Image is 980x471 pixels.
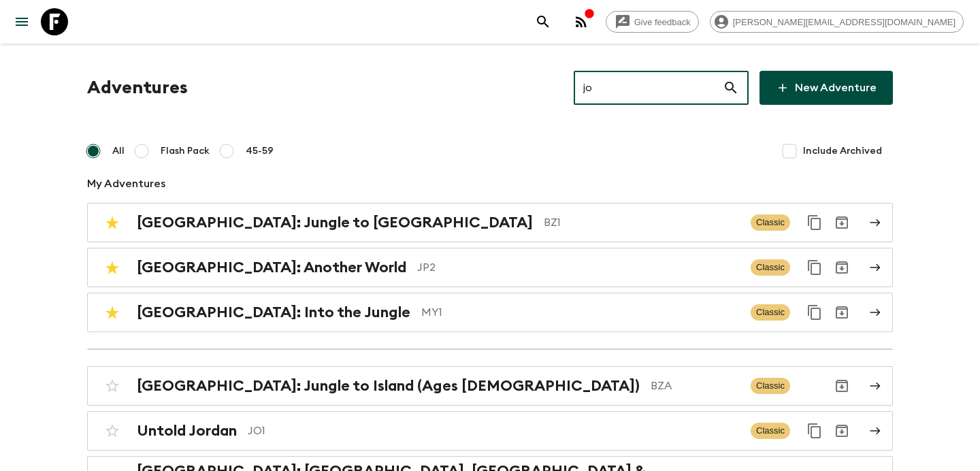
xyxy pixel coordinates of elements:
[828,372,855,400] button: Archive
[421,304,740,321] p: MY1
[751,214,790,231] span: Classic
[606,11,699,33] a: Give feedback
[751,304,790,321] span: Classic
[725,17,963,27] span: [PERSON_NAME][EMAIL_ADDRESS][DOMAIN_NAME]
[574,69,723,107] input: e.g. AR1, Argentina
[87,366,893,406] a: [GEOGRAPHIC_DATA]: Jungle to Island (Ages [DEMOGRAPHIC_DATA])BZAClassicArchive
[87,74,188,101] h1: Adventures
[248,423,740,439] p: JO1
[529,8,557,35] button: search adventures
[828,254,855,281] button: Archive
[87,248,893,287] a: [GEOGRAPHIC_DATA]: Another WorldJP2ClassicDuplicate for 45-59Archive
[161,144,210,158] span: Flash Pack
[751,423,790,439] span: Classic
[112,144,125,158] span: All
[751,259,790,276] span: Classic
[137,377,640,395] h2: [GEOGRAPHIC_DATA]: Jungle to Island (Ages [DEMOGRAPHIC_DATA])
[801,417,828,444] button: Duplicate for 45-59
[137,304,410,321] h2: [GEOGRAPHIC_DATA]: Into the Jungle
[87,203,893,242] a: [GEOGRAPHIC_DATA]: Jungle to [GEOGRAPHIC_DATA]BZ1ClassicDuplicate for 45-59Archive
[87,293,893,332] a: [GEOGRAPHIC_DATA]: Into the JungleMY1ClassicDuplicate for 45-59Archive
[627,17,698,27] span: Give feedback
[710,11,964,33] div: [PERSON_NAME][EMAIL_ADDRESS][DOMAIN_NAME]
[137,259,406,276] h2: [GEOGRAPHIC_DATA]: Another World
[801,209,828,236] button: Duplicate for 45-59
[87,411,893,451] a: Untold JordanJO1ClassicDuplicate for 45-59Archive
[87,176,893,192] p: My Adventures
[137,214,533,231] h2: [GEOGRAPHIC_DATA]: Jungle to [GEOGRAPHIC_DATA]
[828,417,855,444] button: Archive
[137,422,237,440] h2: Untold Jordan
[8,8,35,35] button: menu
[828,209,855,236] button: Archive
[801,254,828,281] button: Duplicate for 45-59
[651,378,740,394] p: BZA
[759,71,893,105] a: New Adventure
[803,144,882,158] span: Include Archived
[544,214,740,231] p: BZ1
[417,259,740,276] p: JP2
[801,299,828,326] button: Duplicate for 45-59
[828,299,855,326] button: Archive
[246,144,274,158] span: 45-59
[751,378,790,394] span: Classic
